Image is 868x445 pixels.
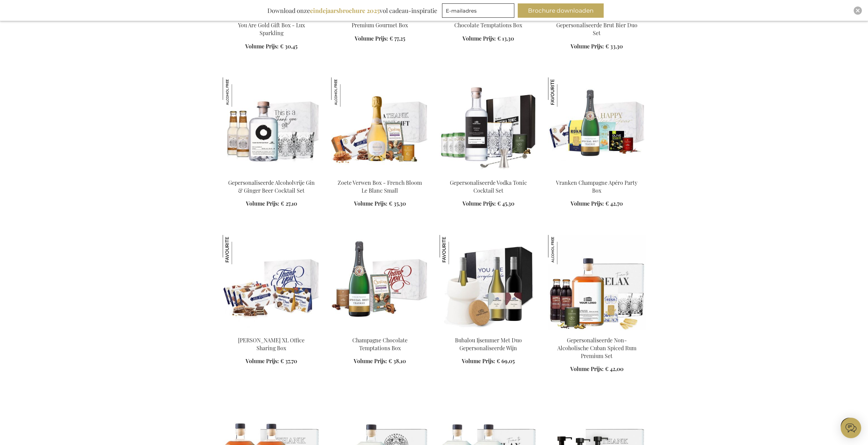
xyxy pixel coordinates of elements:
[331,328,429,334] a: Champagne Chocolate Temptations Box
[570,365,623,373] a: Volume Prijs: € 42,00
[548,328,646,334] a: Personalised Non-Alcoholic Cuban Spiced Rum Premium Set Gepersonaliseerde Non-Alcoholische Cuban ...
[238,337,305,352] a: [PERSON_NAME] XL Office Sharing Box
[246,357,279,365] span: Volume Prijs:
[497,35,514,42] span: € 13,30
[352,21,408,29] a: Premium Gourmet Box
[462,200,496,207] span: Volume Prijs:
[223,235,320,330] img: Jules Destrooper XL Office Sharing Box
[442,3,514,18] input: E-mailadres
[331,77,429,173] img: Sweet Treats Box - French Bloom Le Blanc Small
[223,77,252,107] img: Gepersonaliseerde Alcoholvrije Gin & Ginger Beer Cocktail Set
[238,21,305,36] a: You Are Gold Gift Box - Lux Sparkling
[246,200,297,208] a: Volume Prijs: € 27,10
[462,200,514,208] a: Volume Prijs: € 45,30
[280,43,297,50] span: € 30,45
[389,35,405,42] span: € 77,25
[856,9,860,13] img: Close
[548,235,646,330] img: Personalised Non-Alcoholic Cuban Spiced Rum Premium Set
[497,200,514,207] span: € 45,30
[518,3,604,18] button: Brochure downloaden
[223,170,320,177] a: Personalised Non-alcoholc Gin & Ginger Beer Set Gepersonaliseerde Alcoholvrije Gin & Ginger Beer ...
[355,35,388,42] span: Volume Prijs:
[389,200,406,207] span: € 35,30
[557,337,636,359] a: Gepersonaliseerde Non-Alcoholische Cuban Spiced Rum Premium Set
[462,35,496,42] span: Volume Prijs:
[281,200,297,207] span: € 27,10
[264,3,440,18] div: Download onze vol cadeau-inspiratie
[497,357,515,365] span: € 69,05
[571,43,604,50] span: Volume Prijs:
[223,328,320,334] a: Jules Destrooper XL Office Sharing Box Jules Destrooper XL Office Sharing Box
[331,235,429,330] img: Champagne Chocolate Temptations Box
[354,200,406,208] a: Volume Prijs: € 35,30
[246,200,279,207] span: Volume Prijs:
[605,365,623,372] span: € 42,00
[246,357,297,365] a: Volume Prijs: € 37,70
[388,357,406,365] span: € 38,10
[571,43,623,50] a: Volume Prijs: € 33,30
[440,235,469,264] img: Bubalou Ijsemmer Met Duo Gepersonaliseerde Wijn
[556,21,637,36] a: Gepersonaliseerde Brut Bier Duo Set
[440,235,537,330] img: Bubalou Ijsemmer Met Duo Gepersonaliseerde Wijn
[455,337,522,352] a: Bubalou Ijsemmer Met Duo Gepersonaliseerde Wijn
[352,337,408,352] a: Champagne Chocolate Temptations Box
[245,43,297,50] a: Volume Prijs: € 30,45
[548,77,646,173] img: Vranken Champagne Apéro Party Box
[223,235,252,264] img: Jules Destrooper XL Office Sharing Box
[355,35,405,43] a: Volume Prijs: € 77,25
[462,357,515,365] a: Volume Prijs: € 69,05
[454,21,522,29] a: Chocolate Temptations Box
[440,170,537,177] a: The Personalised Vodka Tonic Cocktail Set
[548,77,577,107] img: Vranken Champagne Apéro Party Box
[228,179,315,194] a: Gepersonaliseerde Alcoholvrije Gin & Ginger Beer Cocktail Set
[605,200,623,207] span: € 42,70
[442,3,516,20] form: marketing offers and promotions
[280,357,297,365] span: € 37,70
[841,418,861,438] iframe: belco-activator-frame
[548,235,577,264] img: Gepersonaliseerde Non-Alcoholische Cuban Spiced Rum Premium Set
[440,328,537,334] a: Bubalou Ijsemmer Met Duo Gepersonaliseerde Wijn Bubalou Ijsemmer Met Duo Gepersonaliseerde Wijn
[605,43,623,50] span: € 33,30
[462,357,495,365] span: Volume Prijs:
[354,357,387,365] span: Volume Prijs:
[338,179,422,194] a: Zoete Verwen Box - French Bloom Le Blanc Small
[331,77,361,107] img: Zoete Verwen Box - French Bloom Le Blanc Small
[440,77,537,173] img: The Personalised Vodka Tonic Cocktail Set
[245,43,279,50] span: Volume Prijs:
[548,170,646,177] a: Vranken Champagne Apéro Party Box Vranken Champagne Apéro Party Box
[310,6,380,15] b: eindejaarsbrochure 2025
[570,365,604,372] span: Volume Prijs:
[354,200,387,207] span: Volume Prijs:
[450,179,527,194] a: Gepersonaliseerde Vodka Tonic Cocktail Set
[571,200,604,207] span: Volume Prijs:
[556,179,637,194] a: Vranken Champagne Apéro Party Box
[354,357,406,365] a: Volume Prijs: € 38,10
[854,6,862,15] div: Close
[571,200,623,208] a: Volume Prijs: € 42,70
[462,35,514,43] a: Volume Prijs: € 13,30
[331,170,429,177] a: Sweet Treats Box - French Bloom Le Blanc Small Zoete Verwen Box - French Bloom Le Blanc Small
[223,77,320,173] img: Personalised Non-alcoholc Gin & Ginger Beer Set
